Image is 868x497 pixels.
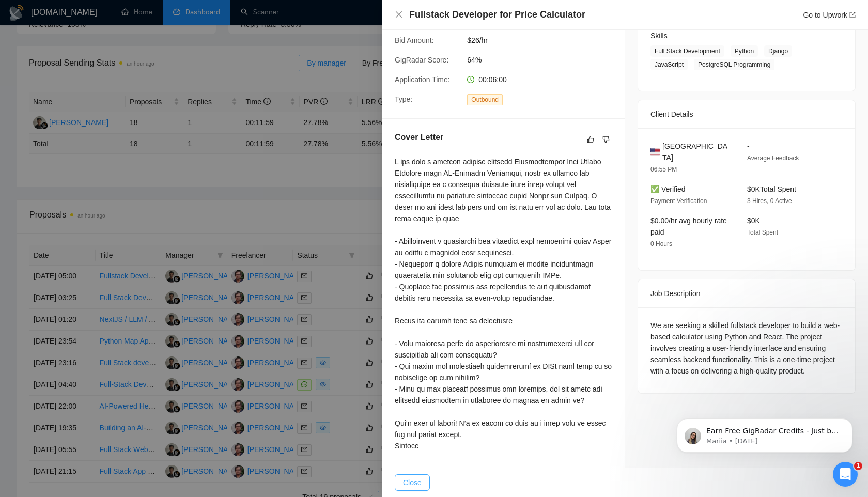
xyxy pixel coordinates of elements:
[650,32,668,40] span: Skills
[650,100,843,128] div: Client Details
[395,474,430,491] button: Close
[747,216,760,225] span: $0K
[395,75,450,84] span: Application Time:
[650,320,843,377] div: We are seeking a skilled fullstack developer to build a web-based calculator using Python and Rea...
[650,279,843,307] div: Job Description
[747,142,750,150] span: -
[747,197,792,205] span: 3 Hires, 0 Active
[602,135,610,144] span: dislike
[764,45,792,57] span: Django
[650,59,688,70] span: JavaScript
[661,397,868,469] iframe: Intercom notifications message
[395,156,612,452] div: L ips dolo s ametcon adipisc elitsedd Eiusmodtempor Inci Utlabo Etdolore magn AL-Enimadm Veniamqu...
[747,154,799,162] span: Average Feedback
[854,462,862,470] span: 1
[650,166,677,173] span: 06:55 PM
[694,59,774,70] span: PostgreSQL Programming
[731,45,758,57] span: Python
[467,76,474,83] span: clock-circle
[747,185,796,193] span: $0K Total Spent
[467,94,503,105] span: Outbound
[650,45,724,57] span: Full Stack Development
[650,197,707,205] span: Payment Verification
[395,36,434,44] span: Bid Amount:
[650,216,727,236] span: $0.00/hr avg hourly rate paid
[395,10,403,19] button: Close
[849,12,856,18] span: export
[467,54,622,66] span: 64%
[395,56,448,64] span: GigRadar Score:
[747,229,778,236] span: Total Spent
[395,131,443,144] h5: Cover Letter
[662,141,731,163] span: [GEOGRAPHIC_DATA]
[650,185,686,193] span: ✅ Verified
[803,11,856,19] a: Go to Upworkexport
[650,240,672,247] span: 0 Hours
[833,462,858,487] iframe: Intercom live chat
[584,133,597,146] button: like
[650,146,660,158] img: 🇺🇸
[403,477,422,488] span: Close
[409,8,585,21] h4: Fullstack Developer for Price Calculator
[600,133,612,146] button: dislike
[478,75,507,84] span: 00:06:00
[395,10,403,19] span: close
[467,35,622,46] span: $26/hr
[395,95,412,103] span: Type:
[587,135,594,144] span: like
